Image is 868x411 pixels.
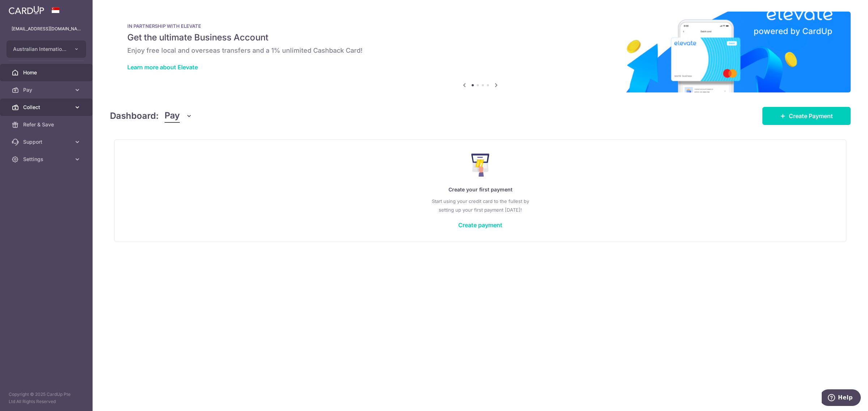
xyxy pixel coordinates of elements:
a: Create payment [458,221,502,229]
span: Settings [23,156,71,163]
button: Australian International School Pte Ltd [7,40,86,58]
p: Start using your credit card to the fullest by setting up your first payment [DATE]! [129,197,831,214]
h4: Dashboard: [110,109,159,122]
img: Renovation banner [110,12,851,92]
p: IN PARTNERSHIP WITH ELEVATE [127,23,833,29]
p: [EMAIL_ADDRESS][DOMAIN_NAME] [12,25,81,33]
a: Learn more about Elevate [127,64,198,71]
span: Create Payment [789,112,833,120]
h5: Get the ultimate Business Account [127,32,833,43]
a: Create Payment [762,107,851,125]
span: Pay [165,109,180,123]
span: Home [23,69,71,76]
span: Refer & Save [23,121,71,128]
iframe: Opens a widget where you can find more information [822,389,861,407]
h6: Enjoy free local and overseas transfers and a 1% unlimited Cashback Card! [127,46,833,55]
img: Make Payment [471,153,490,177]
span: Collect [23,104,71,111]
p: Create your first payment [129,185,831,194]
span: Support [23,138,71,146]
span: Australian International School Pte Ltd [13,46,67,53]
button: Pay [165,109,192,123]
img: CardUp [9,6,44,14]
span: Pay [23,86,71,94]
